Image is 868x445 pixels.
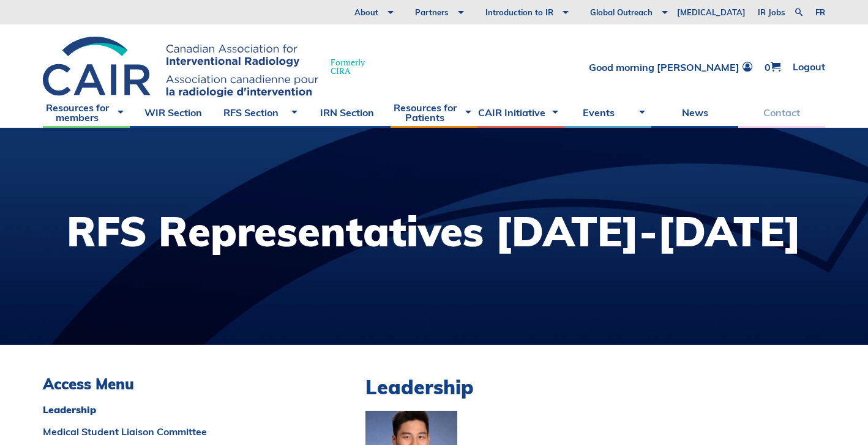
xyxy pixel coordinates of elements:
[304,97,391,128] a: IRN Section
[43,427,304,436] a: Medical Student Liaison Committee
[43,375,304,393] h3: Access Menu
[67,211,801,252] h1: RFS Representatives [DATE]-[DATE]
[793,62,825,72] a: Logout
[651,97,738,128] a: News
[738,97,825,128] a: Contact
[477,97,564,128] a: CAIR Initiative
[43,37,318,97] img: CIRA
[765,62,780,72] a: 0
[564,97,651,128] a: Events
[43,97,130,128] a: Resources for members
[43,405,304,414] a: Leadership
[43,37,377,97] a: FormerlyCIRA
[365,375,733,399] h2: Leadership
[391,97,477,128] a: Resources for Patients
[217,97,304,128] a: RFS Section
[815,9,825,17] a: fr
[130,97,217,128] a: WIR Section
[331,58,365,75] span: Formerly CIRA
[589,62,752,72] a: Good morning [PERSON_NAME]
